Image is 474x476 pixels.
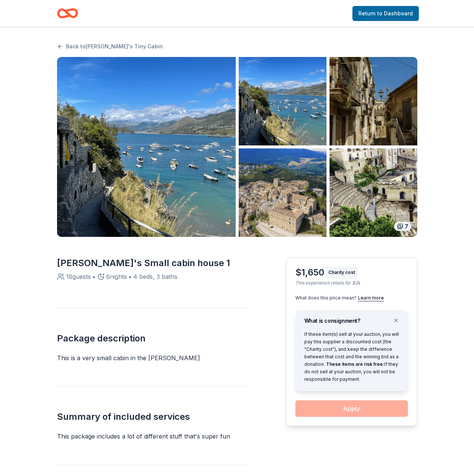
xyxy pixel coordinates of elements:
img: Listing photo [239,148,327,237]
p: This is a very small cabin in the [PERSON_NAME] [57,353,250,362]
a: Return to Dashboard [352,6,419,21]
span: If these item(s) sell at your auction, you will pay this supplier a discounted cost (the "Charity... [304,331,399,382]
div: 16 guests [66,272,91,281]
div: 7 [394,222,411,231]
button: Listing photoListing photoListing photoListing photoListing photo7 [57,57,417,237]
div: Charity cost [326,266,358,278]
span: What is consignment? [304,317,360,324]
div: $1,650 [295,266,324,278]
div: • [128,272,132,281]
p: This package includes a lot of different stuff that's super fun [57,432,250,441]
div: This experience retails for $2k [295,280,408,286]
img: Listing photo [239,57,327,145]
a: Back to[PERSON_NAME]'s Tiny Cabin [57,42,163,51]
h2: Package description [57,332,250,344]
div: 4 beds, 3 baths [133,272,178,281]
img: Listing photo [330,148,417,237]
span: These items are risk free: [326,361,384,367]
div: • [92,272,96,281]
h2: Summary of included services [57,411,250,423]
a: Home [57,4,78,22]
button: Learn more [358,295,384,301]
div: 6 nights [106,272,127,281]
img: Listing photo [57,57,236,237]
img: Listing photo [330,57,417,145]
div: [PERSON_NAME]'s Small cabin house 1 [57,257,250,269]
div: What does this price mean? [295,295,408,301]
